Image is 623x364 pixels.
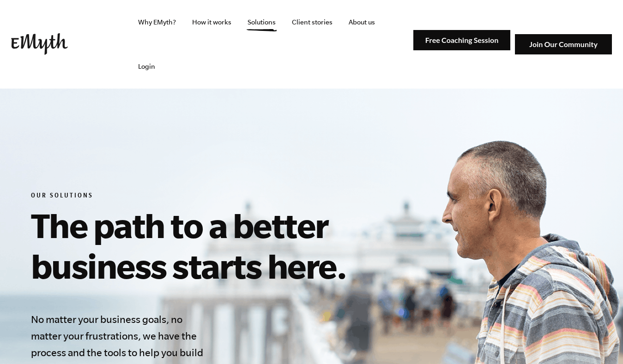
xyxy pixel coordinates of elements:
img: Join Our Community [515,34,612,55]
h1: The path to a better business starts here. [31,205,452,286]
h6: Our Solutions [31,192,452,201]
a: Login [131,44,163,89]
img: EMyth [11,33,68,55]
img: Free Coaching Session [413,30,510,51]
iframe: Chat Widget [577,320,623,364]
